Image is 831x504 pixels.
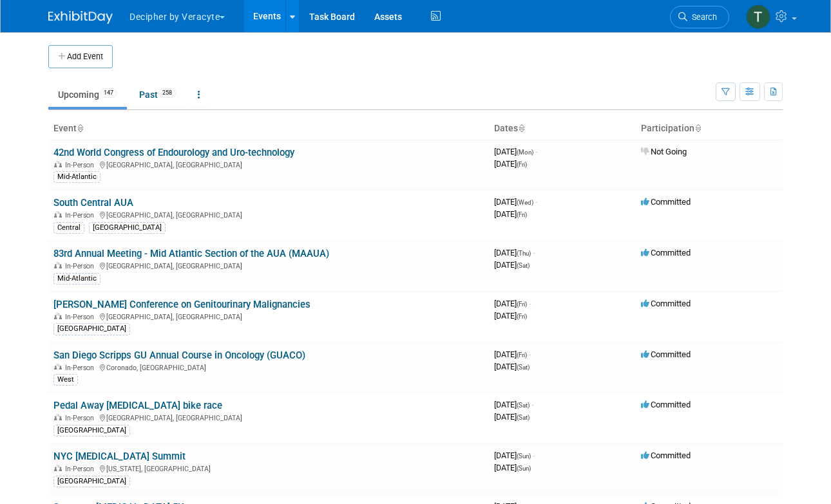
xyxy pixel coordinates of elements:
div: [GEOGRAPHIC_DATA], [GEOGRAPHIC_DATA] [53,311,484,321]
span: [DATE] [494,400,533,409]
a: Sort by Participation Type [694,123,701,133]
div: [US_STATE], [GEOGRAPHIC_DATA] [53,463,484,473]
th: Event [48,118,489,140]
span: Committed [641,299,691,308]
a: Sort by Event Name [77,123,83,133]
div: Mid-Atlantic [53,171,100,183]
div: [GEOGRAPHIC_DATA], [GEOGRAPHIC_DATA] [53,260,484,270]
span: Committed [641,451,691,460]
th: Participation [636,118,783,140]
span: 147 [100,88,117,98]
div: [GEOGRAPHIC_DATA] [53,476,130,487]
span: - [533,248,535,257]
div: [GEOGRAPHIC_DATA] [53,323,130,335]
span: In-Person [65,161,98,169]
span: Committed [641,248,691,257]
span: - [533,451,535,460]
th: Dates [489,118,636,140]
span: In-Person [65,262,98,270]
span: [DATE] [494,260,530,270]
span: (Fri) [517,351,527,359]
img: In-Person Event [54,161,62,167]
img: ExhibitDay [48,11,113,24]
span: (Mon) [517,149,533,156]
span: Committed [641,400,691,409]
span: (Fri) [517,161,527,168]
div: [GEOGRAPHIC_DATA], [GEOGRAPHIC_DATA] [53,412,484,422]
span: In-Person [65,211,98,219]
span: [DATE] [494,463,531,472]
span: Not Going [641,147,687,156]
span: (Sat) [517,262,530,269]
span: In-Person [65,364,98,372]
span: (Sun) [517,465,531,472]
a: Past258 [129,82,186,107]
div: [GEOGRAPHIC_DATA], [GEOGRAPHIC_DATA] [53,159,484,169]
img: In-Person Event [54,465,62,471]
span: In-Person [65,465,98,473]
span: [DATE] [494,147,537,156]
a: 83rd Annual Meeting - Mid Atlantic Section of the AUA (MAAUA) [53,248,329,259]
span: (Wed) [517,199,533,206]
span: Search [687,12,717,22]
div: Mid-Atlantic [53,273,100,285]
span: Committed [641,350,691,359]
div: [GEOGRAPHIC_DATA] [89,222,166,234]
span: (Sat) [517,414,530,421]
span: - [535,147,537,156]
span: (Sun) [517,453,531,460]
a: NYC [MEDICAL_DATA] Summit [53,451,186,462]
span: - [529,299,531,308]
a: Pedal Away [MEDICAL_DATA] bike race [53,400,222,411]
span: [DATE] [494,451,535,460]
span: (Fri) [517,211,527,218]
span: (Fri) [517,313,527,320]
img: In-Person Event [54,414,62,420]
img: Tony Alvarado [746,5,770,29]
img: In-Person Event [54,313,62,319]
span: In-Person [65,313,98,321]
span: [DATE] [494,159,527,169]
a: San Diego Scripps GU Annual Course in Oncology (GUACO) [53,350,305,361]
span: [DATE] [494,311,527,321]
span: [DATE] [494,362,530,371]
span: Committed [641,197,691,207]
div: Central [53,222,84,234]
img: In-Person Event [54,262,62,268]
span: [DATE] [494,350,531,359]
a: Search [670,6,729,28]
span: (Thu) [517,250,531,257]
span: [DATE] [494,299,531,308]
span: - [531,400,533,409]
img: In-Person Event [54,211,62,218]
img: In-Person Event [54,364,62,370]
span: 258 [158,88,176,98]
a: 42nd World Congress of Endourology and Uro-technology [53,147,294,158]
a: Sort by Start Date [518,123,524,133]
span: [DATE] [494,248,535,257]
span: [DATE] [494,209,527,219]
div: West [53,374,78,386]
span: (Sat) [517,364,530,371]
span: [DATE] [494,412,530,422]
span: [DATE] [494,197,537,207]
a: South Central AUA [53,197,133,209]
span: - [535,197,537,207]
button: Add Event [48,45,113,68]
span: (Sat) [517,402,530,409]
span: (Fri) [517,301,527,308]
div: [GEOGRAPHIC_DATA] [53,425,130,436]
a: [PERSON_NAME] Conference on Genitourinary Malignancies [53,299,310,310]
div: [GEOGRAPHIC_DATA], [GEOGRAPHIC_DATA] [53,209,484,219]
a: Upcoming147 [48,82,127,107]
div: Coronado, [GEOGRAPHIC_DATA] [53,362,484,372]
span: - [529,350,531,359]
span: In-Person [65,414,98,422]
